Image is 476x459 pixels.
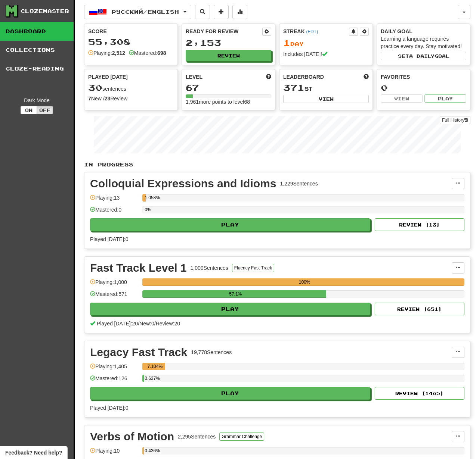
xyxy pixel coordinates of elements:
[145,194,146,202] div: 1.058%
[283,73,324,81] span: Leaderboard
[283,38,369,48] div: Day
[84,161,470,168] p: In Progress
[90,363,139,375] div: Playing: 1,405
[21,7,69,15] div: Clozemaster
[88,96,91,102] strong: 7
[112,50,125,56] strong: 2,512
[6,97,68,104] div: Dark Mode
[90,387,370,400] button: Play
[232,264,274,272] button: Fluency Fast Track
[90,303,370,315] button: Play
[375,218,464,231] button: Review (13)
[375,387,464,400] button: Review (1405)
[283,82,305,93] span: 371
[90,178,276,189] div: Colloquial Expressions and Idioms
[138,321,139,327] span: /
[381,73,466,81] div: Favorites
[214,5,229,19] button: Add sentence to collection
[90,405,128,411] span: Played [DATE]: 0
[191,264,228,272] div: 1,000 Sentences
[283,37,290,48] span: 1
[90,347,187,358] div: Legacy Fast Track
[283,50,369,58] div: Includes [DATE]!
[381,94,423,103] button: View
[306,29,318,34] a: (EDT)
[145,363,165,370] div: 7.104%
[266,73,271,81] span: Score more points to level up
[409,53,435,59] span: a daily
[381,52,466,60] button: Seta dailygoal
[219,433,264,441] button: Grammar Challenge
[186,98,271,106] div: 1,961 more points to level 68
[283,28,349,35] div: Streak
[145,278,464,286] div: 100%
[191,349,232,356] div: 19,778 Sentences
[21,106,37,114] button: On
[5,449,62,456] span: Open feedback widget
[90,278,139,291] div: Playing: 1,000
[186,50,271,61] button: Review
[88,82,102,93] span: 30
[195,5,210,19] button: Search sentences
[154,321,156,327] span: /
[364,73,369,81] span: This week in points, UTC
[232,5,247,19] button: More stats
[186,83,271,92] div: 67
[90,375,139,387] div: Mastered: 126
[186,73,203,81] span: Level
[88,28,174,35] div: Score
[381,28,466,35] div: Daily Goal
[280,180,318,187] div: 1,229 Sentences
[381,35,466,50] div: Learning a language requires practice every day. Stay motivated!
[186,38,271,47] div: 2,153
[90,218,370,231] button: Play
[139,321,154,327] span: New: 0
[145,290,326,298] div: 57.1%
[37,106,53,114] button: Off
[156,321,180,327] span: Review: 20
[186,28,262,35] div: Ready for Review
[90,194,139,206] div: Playing: 13
[97,321,138,327] span: Played [DATE]: 20
[88,73,128,81] span: Played [DATE]
[88,83,174,93] div: sentences
[90,206,139,218] div: Mastered: 0
[112,9,179,15] span: Русский / English
[90,431,174,442] div: Verbs of Motion
[90,236,128,242] span: Played [DATE]: 0
[88,95,174,102] div: New / Review
[90,290,139,303] div: Mastered: 571
[88,49,125,57] div: Playing:
[375,303,464,315] button: Review (651)
[88,37,174,47] div: 55,308
[129,49,166,57] div: Mastered:
[84,5,191,19] button: Русский/English
[424,94,466,103] button: Play
[283,95,369,103] button: View
[283,83,369,93] div: st
[105,96,111,102] strong: 23
[178,433,216,440] div: 2,295 Sentences
[440,116,470,124] a: Full History
[90,262,187,274] div: Fast Track Level 1
[381,83,466,92] div: 0
[157,50,166,56] strong: 698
